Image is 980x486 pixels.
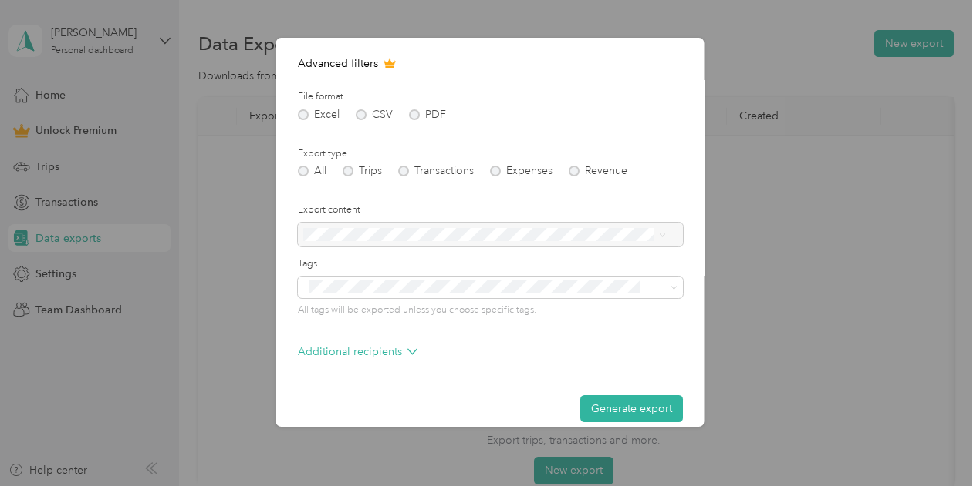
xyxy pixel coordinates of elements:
label: File format [298,90,683,104]
p: Advanced filters [298,55,683,72]
label: Export type [298,147,683,161]
p: Additional recipients [298,344,417,360]
label: Tags [298,257,683,271]
p: All tags will be exported unless you choose specific tags. [298,303,683,317]
button: Generate export [580,395,683,422]
label: Export content [298,203,683,217]
iframe: Everlance-gr Chat Button Frame [894,400,980,486]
